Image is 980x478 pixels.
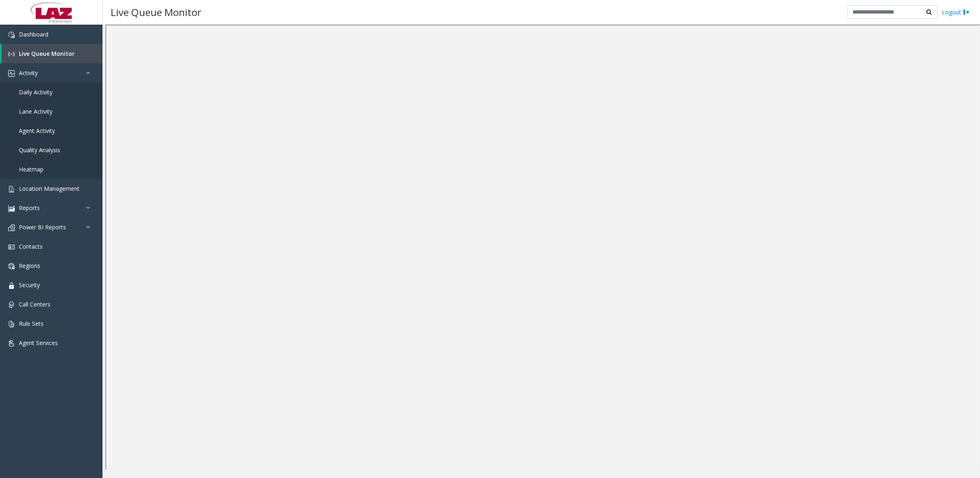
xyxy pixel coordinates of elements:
[8,205,15,212] img: 'icon'
[19,339,58,347] span: Agent Services
[19,88,52,96] span: Daily Activity
[8,32,15,38] img: 'icon'
[942,8,970,16] a: Logout
[8,186,15,192] img: 'icon'
[8,340,15,347] img: 'icon'
[19,281,40,289] span: Security
[8,51,15,57] img: 'icon'
[963,8,970,16] img: logout
[19,69,38,77] span: Activity
[107,2,205,22] h3: Live Queue Monitor
[8,70,15,77] img: 'icon'
[8,244,15,250] img: 'icon'
[8,263,15,270] img: 'icon'
[19,242,43,250] span: Contacts
[19,146,60,154] span: Quality Analysis
[8,282,15,289] img: 'icon'
[19,320,43,327] span: Rule Sets
[19,300,50,308] span: Call Centers
[8,224,15,231] img: 'icon'
[8,321,15,327] img: 'icon'
[19,165,43,173] span: Heatmap
[8,302,15,308] img: 'icon'
[2,44,103,63] a: Live Queue Monitor
[19,50,75,57] span: Live Queue Monitor
[19,185,80,192] span: Location Management
[19,127,55,135] span: Agent Activity
[19,223,66,231] span: Power BI Reports
[19,30,48,38] span: Dashboard
[19,107,52,115] span: Lane Activity
[19,204,40,212] span: Reports
[19,262,40,270] span: Regions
